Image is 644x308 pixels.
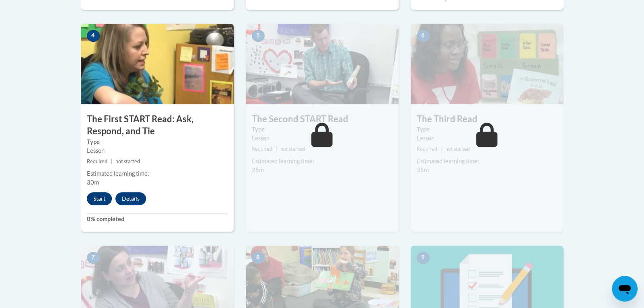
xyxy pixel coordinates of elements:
[87,30,100,42] span: 4
[246,24,399,104] img: Course Image
[411,24,564,104] img: Course Image
[440,146,442,152] span: |
[111,158,112,164] span: |
[411,113,564,125] h3: The Third Read
[252,166,264,173] span: 25m
[417,157,558,166] div: Estimated learning time:
[417,30,430,42] span: 6
[612,276,638,302] iframe: Button to launch messaging window
[417,125,558,134] label: Type
[276,146,277,152] span: |
[246,113,399,125] h3: The Second START Read
[87,146,228,155] div: Lesson
[417,252,430,264] span: 9
[252,252,265,264] span: 8
[87,179,99,186] span: 30m
[417,166,429,173] span: 35m
[87,138,228,146] label: Type
[417,134,558,143] div: Lesson
[87,192,112,205] button: Start
[280,146,305,152] span: not started
[81,113,234,138] h3: The First START Read: Ask, Respond, and Tie
[445,146,470,152] span: not started
[87,169,228,178] div: Estimated learning time:
[87,252,100,264] span: 7
[252,125,393,134] label: Type
[87,215,228,224] label: 0% completed
[252,30,265,42] span: 5
[115,158,140,164] span: not started
[252,157,393,166] div: Estimated learning time:
[81,24,234,104] img: Course Image
[87,158,107,164] span: Required
[252,146,272,152] span: Required
[417,146,437,152] span: Required
[115,192,146,205] button: Details
[252,134,393,143] div: Lesson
